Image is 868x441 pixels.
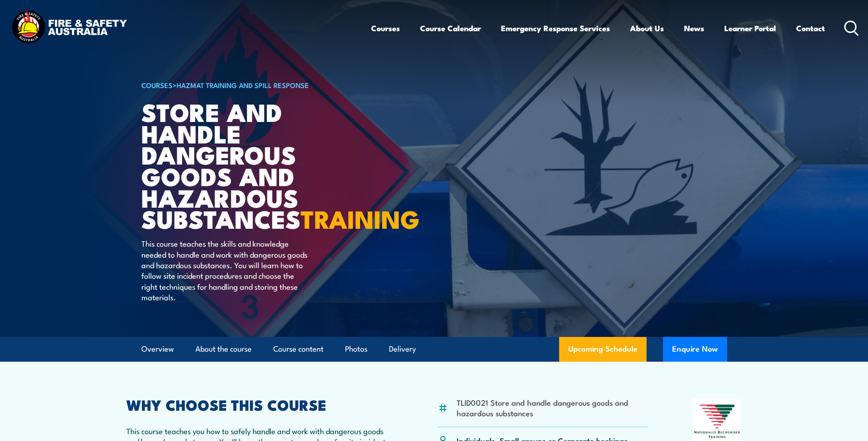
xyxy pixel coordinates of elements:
a: Upcoming Schedule [559,337,647,362]
h6: > [141,79,367,90]
a: COURSES [141,80,173,90]
a: Courses [371,16,400,40]
a: Contact [796,16,825,40]
a: About the course [195,337,252,361]
h1: Store And Handle Dangerous Goods and Hazardous Substances [141,101,367,229]
strong: TRAINING [301,199,420,237]
a: About Us [630,16,664,40]
a: Photos [345,337,367,361]
a: Emergency Response Services [501,16,610,40]
h2: WHY CHOOSE THIS COURSE [126,398,394,411]
a: Course content [273,337,323,361]
a: Overview [141,337,174,361]
p: This course teaches the skills and knowledge needed to handle and work with dangerous goods and h... [141,238,308,302]
a: News [684,16,704,40]
li: TLID0021 Store and handle dangerous goods and hazardous substances [457,397,648,419]
a: Course Calendar [420,16,481,40]
a: Delivery [389,337,416,361]
a: Learner Portal [724,16,776,40]
a: HAZMAT Training and Spill Response [177,80,309,90]
button: Enquire Now [663,337,727,362]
